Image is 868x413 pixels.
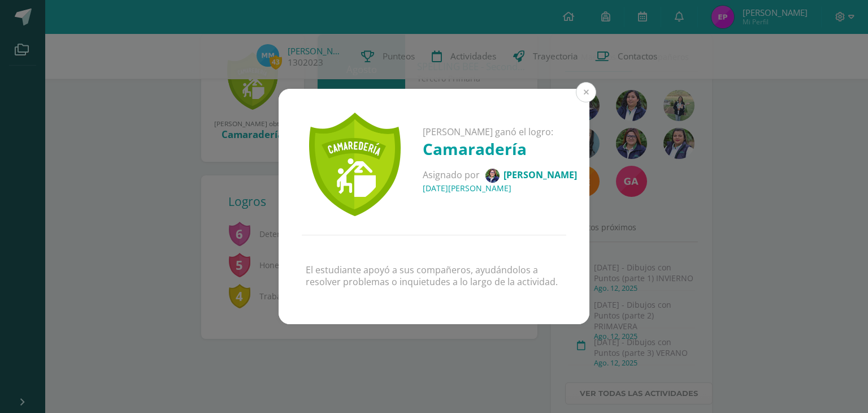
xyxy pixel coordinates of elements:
p: El estudiante apoyó a sus compañeros, ayudándolos a resolver problemas o inquietudes a lo largo d... [306,264,562,288]
p: [PERSON_NAME] ganó el logro: [423,126,577,138]
button: Close (Esc) [576,82,596,102]
h4: [DATE][PERSON_NAME] [423,183,577,193]
p: Asignado por [423,169,577,183]
img: d86ecdbb7fc1747d12c50b6e3051777d.png [485,169,500,183]
h1: Camaradería [423,138,577,160]
span: [PERSON_NAME] [504,168,577,180]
